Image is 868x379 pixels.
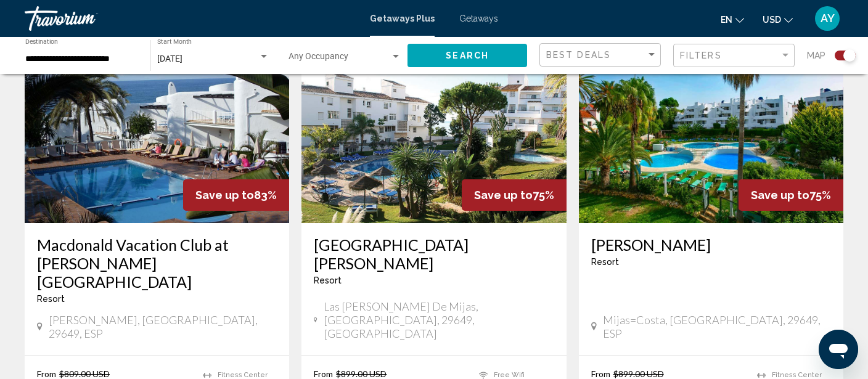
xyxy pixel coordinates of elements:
span: Fitness Center [218,371,268,379]
span: $809.00 USD [59,369,110,379]
span: Resort [37,294,65,304]
a: Travorium [25,6,358,31]
span: Search [446,51,489,61]
div: 83% [183,179,289,211]
a: Getaways [459,14,498,23]
span: Las [PERSON_NAME] de Mijas, [GEOGRAPHIC_DATA], 29649, [GEOGRAPHIC_DATA] [324,300,554,340]
img: ii_acl1.jpg [579,26,843,223]
span: $899.00 USD [613,369,664,379]
span: From [37,369,56,379]
span: Save up to [474,189,533,202]
mat-select: Sort by [546,50,657,60]
span: From [591,369,610,379]
span: AY [821,12,835,25]
span: Save up to [751,189,809,202]
span: Free Wifi [494,371,525,379]
div: 75% [739,179,843,211]
span: [PERSON_NAME], [GEOGRAPHIC_DATA], 29649, ESP [49,313,277,340]
span: Mijas=Costa, [GEOGRAPHIC_DATA], 29649, ESP [603,313,831,340]
span: Save up to [195,189,254,202]
button: Change language [721,10,744,28]
span: Resort [591,257,619,267]
a: Macdonald Vacation Club at [PERSON_NAME][GEOGRAPHIC_DATA] [37,235,277,291]
a: [GEOGRAPHIC_DATA][PERSON_NAME] [314,235,554,272]
span: From [314,369,333,379]
span: Best Deals [546,50,611,60]
span: Filters [680,51,722,60]
button: Search [407,44,527,67]
img: ii_olp1.jpg [25,26,289,223]
button: User Menu [811,6,843,31]
span: USD [763,15,781,25]
a: [PERSON_NAME] [591,235,831,254]
span: [DATE] [157,54,182,63]
span: $899.00 USD [336,369,387,379]
iframe: Кнопка запуска окна обмена сообщениями [819,330,858,369]
span: Fitness Center [772,371,822,379]
a: Getaways Plus [370,14,435,23]
span: Map [807,47,825,64]
span: en [721,15,732,25]
div: 75% [462,179,567,211]
img: ii_drd1.jpg [301,26,566,223]
button: Filter [673,43,795,68]
span: Resort [314,275,342,285]
button: Change currency [763,10,793,28]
